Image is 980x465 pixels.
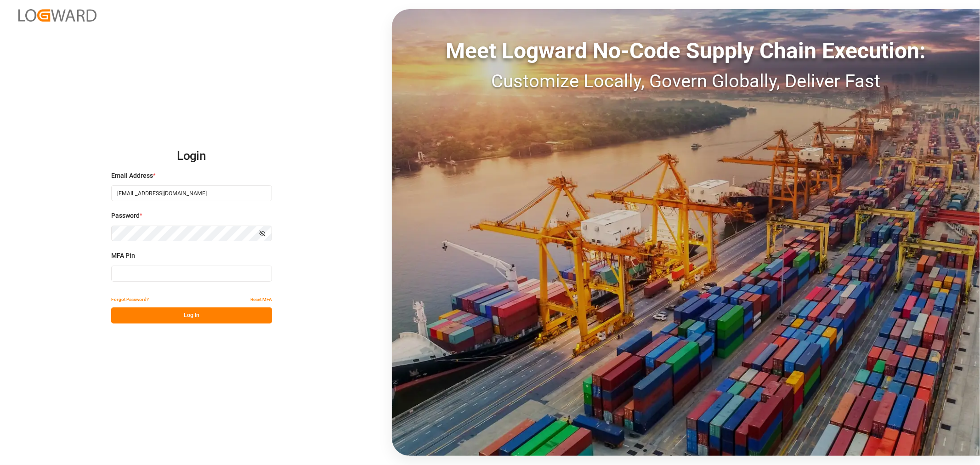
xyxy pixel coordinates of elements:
span: Email Address [111,171,153,181]
button: Forgot Password? [111,291,149,307]
input: Enter your email [111,185,272,201]
div: Meet Logward No-Code Supply Chain Execution: [392,34,980,68]
h2: Login [111,142,272,171]
span: MFA Pin [111,251,135,261]
button: Log In [111,307,272,323]
button: Reset MFA [250,291,272,307]
img: Logward_new_orange.png [18,9,96,22]
div: Customize Locally, Govern Globally, Deliver Fast [392,68,980,95]
span: Password [111,211,140,221]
